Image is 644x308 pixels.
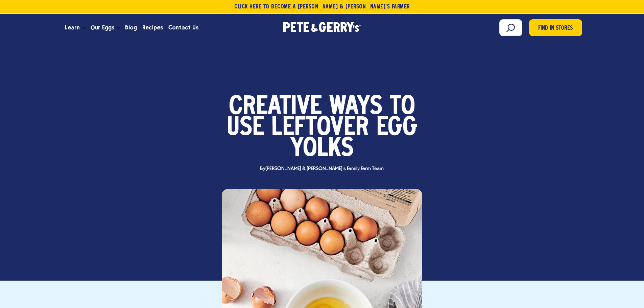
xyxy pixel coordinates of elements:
[125,23,137,32] span: Blog
[538,24,573,33] span: Find in Stores
[227,118,264,139] span: Use
[122,19,140,37] a: Blog
[62,19,82,37] a: Learn
[140,19,166,37] a: Recipes
[65,23,80,32] span: Learn
[499,19,522,36] input: Search
[166,19,201,37] a: Contact Us
[117,27,120,29] button: Open the dropdown menu for Our Eggs
[257,166,387,171] span: By
[142,23,163,32] span: Recipes
[265,166,384,171] span: [PERSON_NAME] & [PERSON_NAME]'s Family Farm Team
[329,97,382,118] span: Ways
[82,27,86,29] button: Open the dropdown menu for Learn
[271,118,369,139] span: Leftover
[168,23,198,32] span: Contact Us
[91,23,114,32] span: Our Eggs
[390,97,415,118] span: to
[290,139,354,160] span: Yolks
[529,19,582,36] a: Find in Stores
[229,97,322,118] span: Creative
[88,19,117,37] a: Our Eggs
[376,118,418,139] span: Egg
